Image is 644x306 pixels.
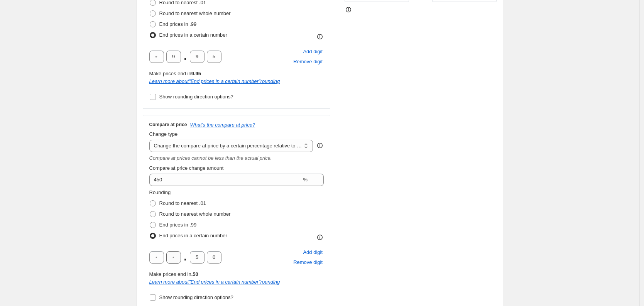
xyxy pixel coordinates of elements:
[303,48,323,56] span: Add digit
[159,233,227,238] span: End prices in a certain number
[149,71,201,76] span: Make prices end in
[190,51,205,63] input: ﹡
[159,10,231,16] span: Round to nearest whole number
[293,58,323,66] span: Remove digit
[207,251,221,264] input: ﹡
[303,249,323,256] span: Add digit
[292,57,324,67] button: Remove placeholder
[159,211,231,217] span: Round to nearest whole number
[149,251,164,264] input: ﹡
[159,222,197,228] span: End prices in .99
[183,251,188,264] span: .
[149,78,280,84] i: Learn more about " End prices in a certain number " rounding
[293,259,323,266] span: Remove digit
[149,189,171,195] span: Rounding
[149,271,198,277] span: Make prices end in
[149,78,280,84] a: Learn more about"End prices in a certain number"rounding
[149,155,272,161] i: Compare at prices cannot be less than the actual price.
[190,122,255,128] button: What's the compare at price?
[159,32,227,38] span: End prices in a certain number
[303,177,308,183] span: %
[183,51,188,63] span: .
[149,174,302,186] input: 20
[159,21,197,27] span: End prices in .99
[149,131,178,137] span: Change type
[292,257,324,267] button: Remove placeholder
[149,122,187,128] h3: Compare at price
[149,279,280,285] a: Learn more about"End prices in a certain number"rounding
[302,247,324,257] button: Add placeholder
[159,94,233,100] span: Show rounding direction options?
[159,294,233,300] span: Show rounding direction options?
[149,51,164,63] input: ﹡
[207,51,221,63] input: ﹡
[316,142,324,149] div: help
[191,271,198,277] b: .50
[149,165,224,171] span: Compare at price change amount
[149,279,280,285] i: Learn more about " End prices in a certain number " rounding
[190,251,205,264] input: ﹡
[166,251,181,264] input: ﹡
[191,71,201,76] b: 9.95
[166,51,181,63] input: ﹡
[159,200,206,206] span: Round to nearest .01
[302,47,324,57] button: Add placeholder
